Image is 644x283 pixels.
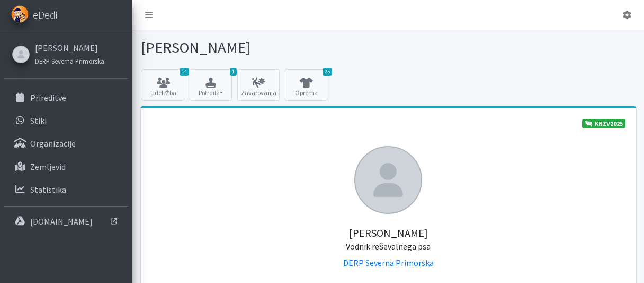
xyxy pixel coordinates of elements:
a: Zavarovanja [237,69,280,101]
span: 14 [180,68,189,76]
img: eDedi [11,5,29,23]
p: Stiki [30,115,47,126]
span: eDedi [33,7,57,23]
a: DERP Severna Primorska [343,258,434,268]
span: 1 [230,68,237,76]
p: Organizacije [30,138,76,149]
h1: [PERSON_NAME] [141,38,384,57]
a: Prireditve [4,87,128,108]
p: [DOMAIN_NAME] [30,216,93,227]
a: 25 Oprema [285,69,327,101]
span: 25 [323,68,332,76]
p: Zemljevid [30,161,66,172]
a: Stiki [4,110,128,131]
small: Vodnik reševalnega psa [346,241,431,252]
a: DERP Severna Primorska [35,54,104,67]
a: [DOMAIN_NAME] [4,211,128,232]
a: Statistika [4,179,128,200]
p: Prireditve [30,92,66,103]
a: Zemljevid [4,156,128,177]
h5: [PERSON_NAME] [151,214,625,252]
small: DERP Severna Primorska [35,57,104,65]
a: Organizacije [4,133,128,154]
p: Statistika [30,184,66,195]
a: [PERSON_NAME] [35,41,104,54]
a: KNZV2025 [582,119,625,128]
a: 14 Udeležba [142,69,184,101]
button: 1 Potrdila [190,69,232,101]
